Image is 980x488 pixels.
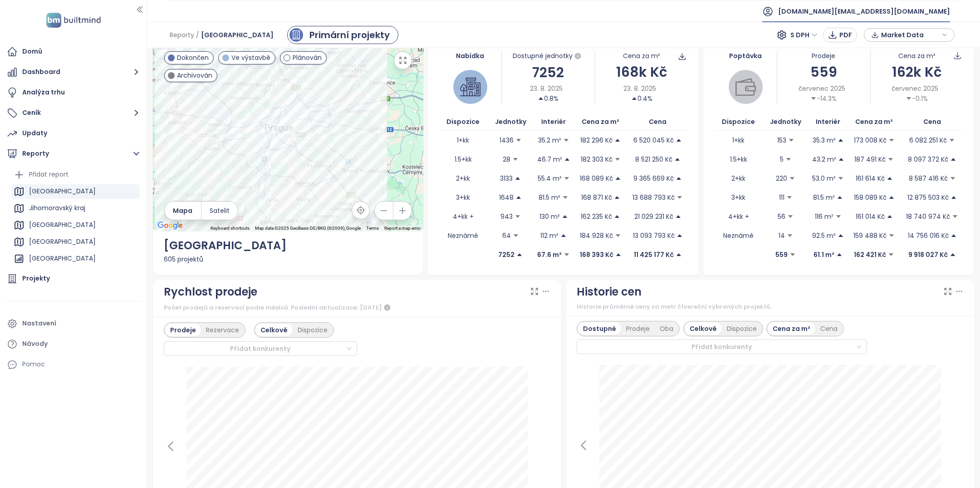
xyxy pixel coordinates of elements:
div: Prodeje [777,51,870,61]
p: 112 m² [540,231,559,241]
span: caret-down [838,175,844,182]
div: 168k Kč [595,61,688,83]
th: Cena za m² [573,113,627,131]
p: 35.2 m² [538,135,561,145]
p: 220 [776,173,787,183]
span: caret-down [949,137,955,143]
div: [GEOGRAPHIC_DATA] [164,237,413,254]
div: 0.4% [631,94,652,104]
span: caret-down [950,175,956,182]
span: caret-up [888,194,895,201]
p: 14 756 016 Kč [908,231,949,241]
div: Historie cen [577,283,642,301]
a: Updaty [5,124,142,143]
div: Dostupné [578,322,621,335]
p: 3133 [500,173,513,183]
th: Jednotky [487,113,534,131]
p: 9 365 669 Kč [633,173,674,183]
span: caret-up [676,175,682,182]
span: caret-down [888,137,895,143]
span: caret-up [836,251,843,258]
span: caret-up [615,175,621,182]
span: caret-down [614,156,621,163]
span: caret-down [787,213,794,220]
span: caret-down [515,137,522,143]
span: caret-down [513,232,519,239]
span: červenec 2025 [799,84,845,94]
p: 81.5 m² [539,192,560,202]
div: [GEOGRAPHIC_DATA] [11,184,140,199]
span: caret-up [615,251,622,258]
div: Cena za m² [768,322,815,335]
p: 6 520 045 Kč [633,135,674,145]
th: Cena za m² [847,113,901,131]
p: 21 029 231 Kč [634,212,673,222]
button: Reporty [5,145,142,163]
div: Primární projekty [309,28,390,42]
p: 13 688 793 Kč [632,192,675,202]
p: 13 093 793 Kč [633,231,675,241]
p: 130 m² [539,212,560,222]
th: Cena [627,113,688,131]
img: Google [155,220,185,232]
span: caret-up [674,156,681,163]
td: Neznámé [439,226,487,245]
span: caret-down [563,175,570,182]
td: 3+kk [714,188,762,207]
span: caret-up [951,232,957,239]
p: 162 235 Kč [581,212,612,222]
p: 81.5 m² [813,192,835,202]
div: Dispozice [722,322,762,335]
span: caret-down [788,137,794,143]
span: caret-up [887,213,893,220]
span: caret-down [787,232,793,239]
span: / [196,27,199,43]
a: Domů [5,43,142,61]
span: caret-up [538,95,544,102]
th: Cena [901,113,964,131]
div: Rezervace [201,324,244,336]
span: Dokončen [177,53,209,63]
div: 162k Kč [871,61,964,83]
button: Keyboard shortcuts [211,225,250,232]
p: 162 421 Kč [854,250,886,260]
p: 43.2 m² [812,154,836,164]
span: caret-down [888,251,894,258]
p: 168 871 Kč [581,192,612,202]
p: 18 740 974 Kč [906,212,950,222]
span: caret-up [614,137,621,143]
span: caret-down [888,232,895,239]
p: 28 [503,154,510,164]
div: Projekty [22,273,50,284]
span: Archivován [177,70,212,80]
span: caret-down [906,95,912,102]
span: Plánován [293,53,322,63]
button: Satelit [201,202,238,220]
p: 8 097 372 Kč [908,154,948,164]
div: [GEOGRAPHIC_DATA] [11,251,140,266]
span: caret-up [950,251,956,258]
th: Dispozice [714,113,762,131]
span: Reporty [170,27,194,43]
div: [GEOGRAPHIC_DATA] [29,186,96,197]
div: Historie průměrné ceny za metr čtvereční vybraných projektů. [577,302,964,311]
span: caret-down [810,95,817,102]
div: [GEOGRAPHIC_DATA] [29,219,96,231]
a: Report a map error [384,226,421,231]
td: Neznámé [714,226,762,245]
div: [GEOGRAPHIC_DATA] [11,218,140,232]
td: 1.5+kk [439,150,487,169]
span: červenec 2025 [892,84,938,94]
img: logo [44,11,103,30]
span: [GEOGRAPHIC_DATA] [201,27,274,43]
td: 2+kk [439,169,487,188]
img: wallet [735,77,756,97]
div: Dispozice [293,324,333,336]
div: Přidat report [11,168,140,182]
p: 943 [500,212,513,222]
div: Návody [22,338,48,350]
p: 92.5 m² [812,231,836,241]
div: button [869,28,950,42]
